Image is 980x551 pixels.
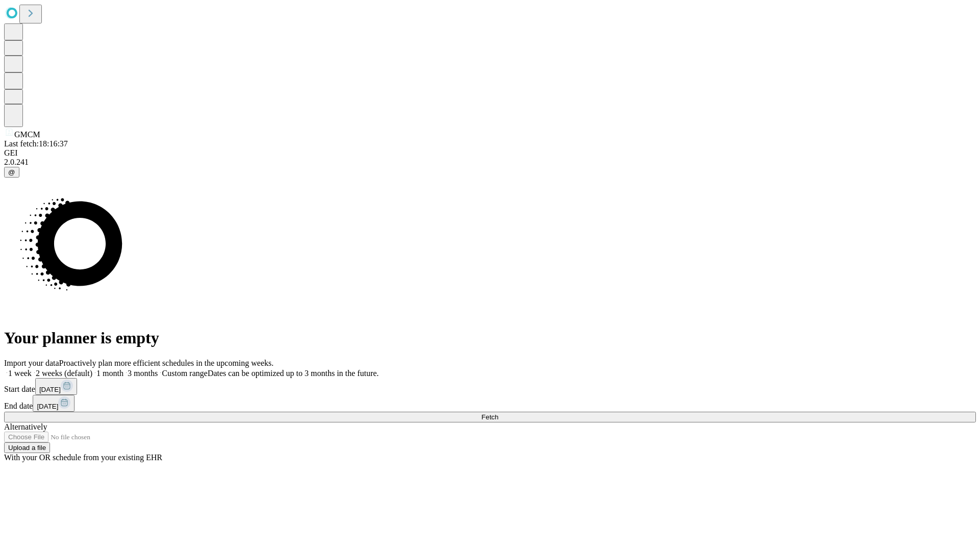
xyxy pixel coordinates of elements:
[4,442,50,453] button: Upload a file
[4,329,976,347] h1: Your planner is empty
[39,386,61,393] span: [DATE]
[208,369,379,378] span: Dates can be optimized up to 3 months in the future.
[4,453,162,462] span: With your OR schedule from your existing EHR
[162,369,207,378] span: Custom range
[4,412,976,422] button: Fetch
[4,158,976,167] div: 2.0.241
[4,422,47,431] span: Alternatively
[8,369,32,378] span: 1 week
[4,395,976,412] div: End date
[33,395,75,412] button: [DATE]
[4,378,976,395] div: Start date
[59,359,274,367] span: Proactively plan more efficient schedules in the upcoming weeks.
[481,413,498,421] span: Fetch
[8,168,15,176] span: @
[4,167,19,178] button: @
[128,369,158,378] span: 3 months
[36,369,92,378] span: 2 weeks (default)
[37,403,58,410] span: [DATE]
[14,130,40,139] span: GMCM
[35,378,77,395] button: [DATE]
[4,148,976,158] div: GEI
[4,139,68,148] span: Last fetch: 18:16:37
[4,359,59,367] span: Import your data
[96,369,124,378] span: 1 month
